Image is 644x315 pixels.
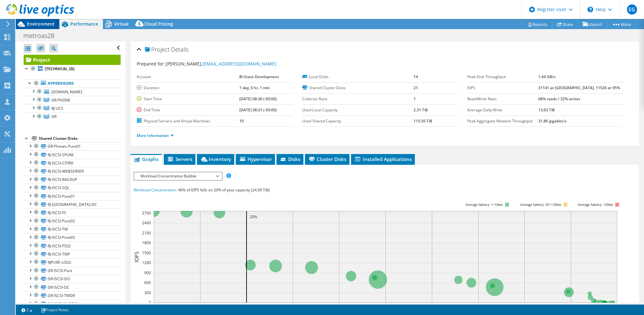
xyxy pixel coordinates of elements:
b: Bi-State Development [239,74,279,79]
text: Average latency >20ms [577,202,613,207]
label: Used Local Capacity [302,107,414,113]
text: 1500 [142,250,151,256]
a: RJ-ISCSI-FS [24,208,121,217]
label: Start Time [137,96,239,102]
text: 1200 [142,260,151,265]
label: Collector Runs [302,96,414,102]
span: Inventory [200,156,231,162]
b: 31141 at [GEOGRAPHIC_DATA], 11526 at 95% [538,85,620,90]
label: Peak Aggregate Network Throughput [467,118,538,124]
a: Share [552,19,578,29]
span: Workload Concentration Bubble [137,172,218,180]
a: Project Notes [36,306,73,314]
span: EG [627,4,637,15]
label: Local Disks [302,74,414,80]
a: RJ-ISCSI-BACKUP [24,176,121,184]
label: Prepared for: [137,61,165,67]
a: RJ-ISCSI-FS02 [24,242,121,250]
a: RJPURE-LOGS [24,258,121,266]
a: RJ UCS [24,104,121,112]
span: Performance [70,21,98,27]
label: Duration [137,85,239,91]
text: 900 [144,270,151,275]
span: DR PHONE [51,97,70,103]
a: RJ-[GEOGRAPHIC_DATA]-DC [24,200,121,208]
b: 68% reads / 32% writes [538,96,580,102]
b: 21 [414,85,418,90]
svg: \n [587,7,593,12]
text: 2700 [142,210,151,216]
b: 1.44 GB/s [538,74,556,79]
span: 46% of IOPS falls on 20% of your capacity (24.09 TiB) [178,187,270,193]
label: End Time [137,107,239,113]
span: [DOMAIN_NAME] [51,89,82,95]
text: 300 [144,290,151,295]
b: 14 [414,74,418,79]
tspan: Average latency 10<=20ms [520,202,561,207]
a: [DOMAIN_NAME] [24,88,121,96]
span: Installed Applications [354,156,412,162]
tspan: Average latency <=10ms [465,202,503,207]
b: 10 [239,118,244,124]
label: Shared Cluster Disks [302,85,414,91]
span: Cloud Pricing [144,21,173,27]
span: Disks [280,156,300,162]
span: Details [171,46,188,53]
span: DR [51,114,57,119]
a: RJ-ISCSI-SPLNK [24,151,121,159]
a: Project [24,55,121,65]
b: [TECHNICAL_ID] [45,66,75,71]
label: Peak Disk Throughput [467,74,538,80]
text: 2100 [142,230,151,236]
label: Read/Write Ratio [467,96,538,102]
b: 2.31 TiB [414,107,428,113]
a: DR-ISCSI-TMDR [24,291,121,300]
a: DR [24,113,121,121]
b: 1 day, 0 hr, 1 min [239,85,270,90]
a: Export [578,19,607,29]
a: RJ-ISCSI-Pure02 [24,217,121,225]
a: RJ-ISCSI-TM [24,225,121,233]
span: Workload Concentration: [134,187,177,193]
label: Physical Servers and Virtual Machines [137,118,239,124]
span: Graphs [134,156,158,162]
text: IOPS [133,251,140,262]
h1: metroas28 [21,32,64,39]
label: Used Shared Capacity [302,118,414,124]
span: Project [145,46,170,53]
text: 2400 [142,220,151,225]
label: Average Daily Write [467,107,538,113]
a: [EMAIL_ADDRESS][DOMAIN_NAME] [202,61,276,67]
div: Shared Cluster Disks [39,135,121,142]
b: [DATE] 08:31 (-05:00) [239,107,277,113]
a: More [607,19,636,29]
span: Servers [167,156,192,162]
b: 1 [414,96,416,102]
span: [PERSON_NAME], [166,61,276,67]
a: RJ-ISCSI-CITRIX [24,159,121,167]
a: DR-ISCSI-ISO [24,275,121,283]
text: 600 [144,280,151,285]
a: DR-ISCSI-PURE02 [24,300,121,308]
label: IOPS [467,85,538,91]
span: Environment [27,21,55,27]
a: RJ-ISCSI-Pure03 [24,233,121,242]
a: DR-Phones-Pure01 [24,142,121,151]
a: More Information [137,133,174,138]
span: RJ UCS [51,106,63,111]
b: 13.63 TiB [538,107,555,113]
a: Reports [522,19,552,29]
a: [TECHNICAL_ID] [24,65,121,73]
a: RJ-ISCSI-WEBSERVER [24,167,121,175]
a: DR PHONE [24,96,121,104]
span: Cluster Disks [308,156,346,162]
b: 31.86 gigabits/s [538,118,567,124]
text: 20% [250,214,257,219]
span: Hypervisor [239,156,272,162]
a: 2 [17,306,37,314]
b: [DATE] 08:30 (-05:00) [239,96,277,102]
span: Virtual [114,21,128,27]
text: 1800 [142,240,151,245]
label: Account [137,74,239,80]
b: 115.56 TiB [414,118,432,124]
